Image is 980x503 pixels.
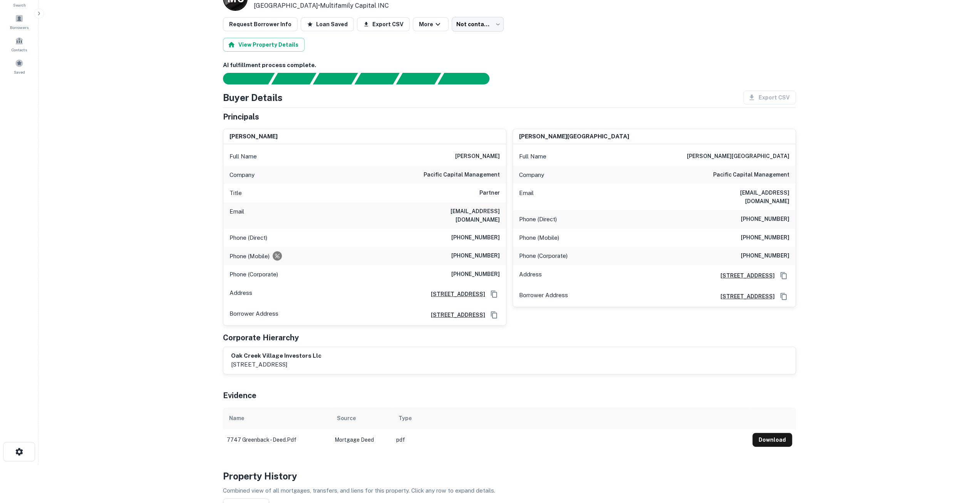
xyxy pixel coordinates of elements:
h6: [PHONE_NUMBER] [741,215,789,224]
p: Phone (Corporate) [230,270,278,279]
a: [STREET_ADDRESS] [714,271,775,280]
p: Borrower Address [519,291,568,302]
div: Source [337,414,356,423]
td: Mortgage Deed [331,429,392,451]
h6: pacific capital management [424,170,500,180]
td: pdf [392,429,749,451]
h6: [PHONE_NUMBER] [451,251,500,261]
span: Borrowers [10,24,28,30]
button: Export CSV [357,17,410,31]
div: Name [229,414,244,423]
div: scrollable content [223,407,796,451]
div: AI fulfillment process complete. [438,73,499,84]
h4: Property History [223,469,796,483]
span: Saved [14,69,25,75]
th: Type [392,407,749,429]
th: Name [223,407,331,429]
p: Full Name [230,152,257,161]
p: Email [230,207,244,224]
button: Request Borrower Info [223,17,298,31]
a: [STREET_ADDRESS] [425,290,485,298]
p: Company [519,170,544,180]
p: Combined view of all mortgages, transfers, and liens for this property. Click any row to expand d... [223,486,796,495]
div: Documents found, AI parsing details... [313,73,358,84]
div: Principals found, still searching for contact information. This may take time... [396,73,441,84]
div: Type [399,414,412,423]
p: Phone (Mobile) [230,252,270,261]
div: Not contacted [452,17,504,32]
h6: pacific capital management [713,170,789,180]
h6: AI fulfillment process complete. [223,61,796,70]
span: Contacts [12,47,27,53]
div: Requests to not be contacted at this number [273,251,282,261]
h6: [EMAIL_ADDRESS][DOMAIN_NAME] [407,207,500,224]
a: Contacts [2,34,36,54]
p: [STREET_ADDRESS] [231,360,322,369]
h6: [PHONE_NUMBER] [741,251,789,261]
button: Copy Address [778,291,789,302]
h6: [EMAIL_ADDRESS][DOMAIN_NAME] [697,188,789,205]
button: View Property Details [223,38,305,52]
td: 7747 greenback - deed.pdf [223,429,331,451]
button: Copy Address [488,288,500,300]
span: Search [13,2,26,8]
h6: [PHONE_NUMBER] [741,233,789,242]
th: Source [331,407,392,429]
h6: [PHONE_NUMBER] [451,233,500,242]
p: Title [230,188,242,198]
div: Sending borrower request to AI... [214,73,271,84]
h6: [PERSON_NAME] [230,132,278,141]
p: Full Name [519,152,546,161]
h6: [PERSON_NAME][GEOGRAPHIC_DATA] [687,152,789,161]
p: Company [230,170,255,180]
a: [STREET_ADDRESS] [714,292,775,301]
button: Copy Address [488,309,500,321]
p: [GEOGRAPHIC_DATA] • [254,1,389,10]
button: More [413,17,449,31]
div: Principals found, AI now looking for contact information... [354,73,399,84]
h5: Principals [223,111,259,123]
p: Phone (Corporate) [519,251,568,261]
a: [STREET_ADDRESS] [425,311,485,319]
p: Address [519,270,542,281]
a: Borrowers [2,11,36,32]
h4: Buyer Details [223,91,283,104]
h6: [PERSON_NAME][GEOGRAPHIC_DATA] [519,132,629,141]
p: Phone (Direct) [519,215,557,224]
a: Saved [2,56,36,77]
p: Phone (Mobile) [519,233,559,242]
p: Email [519,188,534,205]
p: Borrower Address [230,309,278,321]
h5: Corporate Hierarchy [223,332,299,343]
button: Download [752,433,792,447]
p: Address [230,288,252,300]
h6: oak creek village investors llc [231,352,322,360]
button: Loan Saved [301,17,354,31]
p: Phone (Direct) [230,233,267,242]
a: Multifamily Capital INC [320,2,389,9]
h6: [PERSON_NAME] [455,152,500,161]
h5: Evidence [223,390,256,401]
div: Your request is received and processing... [271,73,316,84]
h6: Partner [479,188,500,198]
button: Copy Address [778,270,789,281]
h6: [PHONE_NUMBER] [451,270,500,279]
